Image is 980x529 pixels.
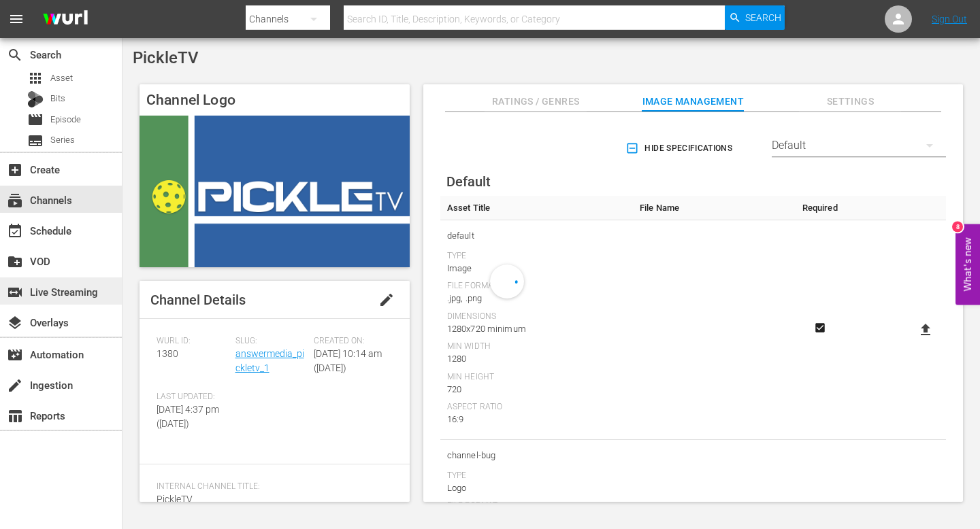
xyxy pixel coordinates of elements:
[725,5,785,30] button: Search
[7,284,23,301] span: Live Streaming
[447,383,626,396] div: 720
[952,222,963,233] div: 8
[314,336,386,347] span: Created On:
[140,116,410,267] img: PickleTV
[447,311,626,322] div: Dimensions
[485,93,587,110] span: Ratings / Genres
[447,262,626,275] div: Image
[447,292,626,305] div: .jpg, .png
[812,322,828,334] svg: Required
[642,93,744,110] span: Image Management
[50,113,81,126] span: Episode
[447,481,626,495] div: Logo
[633,196,796,220] th: File Name
[7,315,23,331] span: Overlays
[7,223,23,239] span: Schedule
[50,92,65,105] span: Bits
[157,392,229,403] span: Last Updated:
[955,224,980,305] button: Open Feedback Widget
[799,93,901,110] span: Settings
[447,281,626,292] div: File Format
[7,162,23,178] span: Create
[378,292,395,308] span: edit
[447,352,626,366] div: 1280
[447,322,626,336] div: 1280x720 minimum
[447,251,626,262] div: Type
[7,254,23,270] span: VOD
[157,348,178,359] span: 1380
[447,471,626,481] div: Type
[133,48,199,67] span: PickleTV
[157,481,386,492] span: Internal Channel Title:
[370,284,403,316] button: edit
[932,14,967,24] a: Sign Out
[447,227,626,245] span: default
[33,3,98,35] img: ans4CAIJ8jUAAAAAAAAAAAAAAAAAAAAAAAAgQb4GAAAAAAAAAAAAAAAAAAAAAAAAJMjXAAAAAAAAAAAAAAAAAAAAAAAAgAT5G...
[7,347,23,363] span: Automation
[447,402,626,413] div: Aspect Ratio
[27,133,44,149] span: Series
[314,348,382,373] span: [DATE] 10:14 am ([DATE])
[150,292,246,308] span: Channel Details
[440,196,633,220] th: Asset Title
[7,192,23,209] span: Channels
[623,129,738,167] button: Hide Specifications
[27,91,44,107] div: Bits
[446,173,491,190] span: Default
[772,126,946,165] div: Default
[7,408,23,424] span: Reports
[447,341,626,352] div: Min Width
[7,47,23,63] span: Search
[628,141,732,156] span: Hide Specifications
[8,11,24,27] span: menu
[235,348,304,373] a: answermedia_pickletv_1
[745,5,781,30] span: Search
[447,413,626,426] div: 16:9
[140,84,410,116] h4: Channel Logo
[157,404,219,429] span: [DATE] 4:37 pm ([DATE])
[7,377,23,394] span: Ingestion
[157,336,229,347] span: Wurl ID:
[27,112,44,128] span: Episode
[50,133,75,147] span: Series
[235,336,308,347] span: Slug:
[796,196,845,220] th: Required
[27,70,44,86] span: Asset
[50,71,73,85] span: Asset
[447,447,626,464] span: channel-bug
[447,372,626,383] div: Min Height
[447,500,626,511] div: File Format
[157,494,193,505] span: PickleTV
